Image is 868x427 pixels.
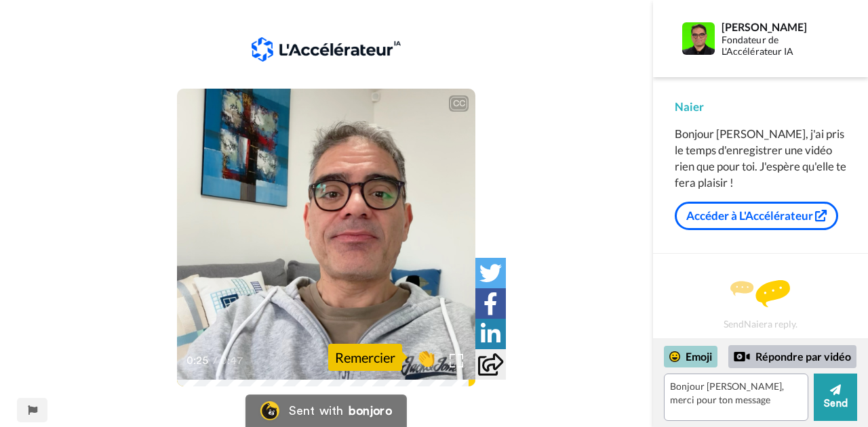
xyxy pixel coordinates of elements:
[450,97,467,110] div: CC
[664,346,717,367] div: Emoji
[409,346,443,368] span: 👏
[213,353,218,369] span: /
[728,345,856,368] div: Répondre par vidéo
[675,202,838,230] a: Accéder à L'Accélérateur
[734,349,750,365] div: Reply by Video
[675,126,846,191] div: Bonjour [PERSON_NAME], j'ai pris le temps d'enregistrer une vidéo rien que pour toi. J'espère qu'...
[814,374,857,421] button: Send
[730,280,790,307] img: message.svg
[450,354,463,367] img: Full screen
[409,342,443,373] button: 👏
[722,35,831,58] div: Fondateur de L'Accélérateur IA
[245,395,407,427] a: Bonjoro LogoSent withbonjoro
[682,22,715,55] img: Profile Image
[186,353,210,369] span: 0:25
[722,20,831,33] div: [PERSON_NAME]
[671,277,850,332] div: Send Naier a reply.
[675,99,846,115] div: Naier
[664,374,808,421] textarea: Bonjour [PERSON_NAME], merci pour ton message
[220,353,244,369] span: 0:47
[252,37,401,61] img: b2ef7ab1-1d75-49bb-bbb6-716a837dae3e
[349,405,392,417] div: bonjoro
[260,401,279,420] img: Bonjoro Logo
[289,405,343,417] div: Sent with
[328,344,402,371] div: Remercier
